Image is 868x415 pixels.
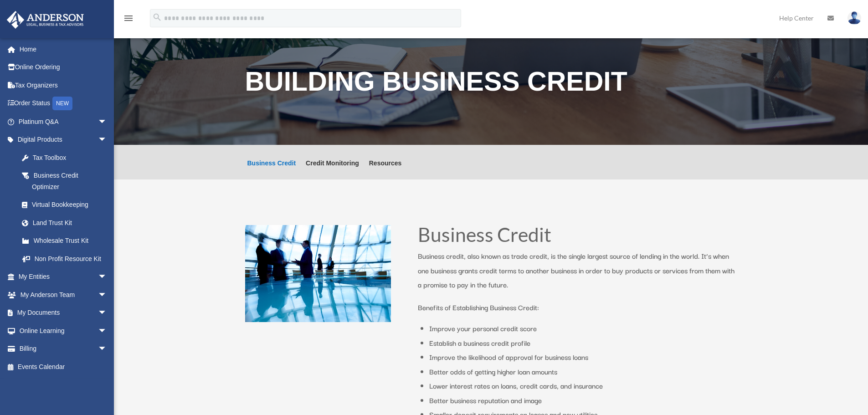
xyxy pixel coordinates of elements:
a: Tax Toolbox [13,149,121,167]
img: business people talking in office [245,225,391,323]
span: arrow_drop_down [98,131,116,149]
i: menu [123,13,134,24]
a: Digital Productsarrow_drop_down [6,131,121,149]
a: Business Credit [247,160,296,179]
a: Wholesale Trust Kit [13,232,121,250]
span: arrow_drop_down [98,340,116,359]
p: Business credit, also known as trade credit, is the single largest source of lending in the world... [418,249,737,300]
a: Online Learningarrow_drop_down [6,322,121,340]
li: Establish a business credit profile [429,336,737,350]
span: arrow_drop_down [98,113,116,131]
img: Anderson Advisors Platinum Portal [4,11,87,29]
li: Better odds of getting higher loan amounts [429,364,737,379]
span: arrow_drop_down [98,268,116,287]
li: Improve the likelihood of approval for business loans [429,350,737,364]
div: NEW [52,97,72,110]
a: Virtual Bookkeeping [13,196,121,214]
a: Online Ordering [6,58,121,77]
a: Land Trust Kit [13,214,121,232]
a: Order StatusNEW [6,94,121,113]
p: Benefits of Establishing Business Credit: [418,300,737,315]
div: Non Profit Resource Kit [32,253,109,265]
div: Business Credit Optimizer [32,170,105,192]
div: Land Trust Kit [32,217,109,229]
a: My Entitiesarrow_drop_down [6,268,121,286]
div: Virtual Bookkeeping [32,199,109,210]
a: My Documentsarrow_drop_down [6,304,121,322]
li: Better business reputation and image [429,393,737,408]
li: Lower interest rates on loans, credit cards, and insurance [429,379,737,393]
span: arrow_drop_down [98,286,116,304]
a: Platinum Q&Aarrow_drop_down [6,113,121,131]
span: arrow_drop_down [98,322,116,340]
h1: Building Business Credit [245,68,737,100]
a: Non Profit Resource Kit [13,250,121,268]
a: Tax Organizers [6,76,121,94]
a: Home [6,40,121,58]
i: search [152,12,162,22]
a: Credit Monitoring [306,160,359,179]
a: menu [123,16,134,24]
span: arrow_drop_down [98,304,116,323]
a: Events Calendar [6,358,121,376]
div: Tax Toolbox [32,152,109,164]
img: User Pic [847,11,861,25]
a: Billingarrow_drop_down [6,340,121,358]
a: Resources [369,160,402,179]
div: Wholesale Trust Kit [32,235,109,246]
li: Improve your personal credit score [429,321,737,336]
h1: Business Credit [418,225,737,249]
a: My Anderson Teamarrow_drop_down [6,286,121,304]
a: Business Credit Optimizer [13,167,116,196]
